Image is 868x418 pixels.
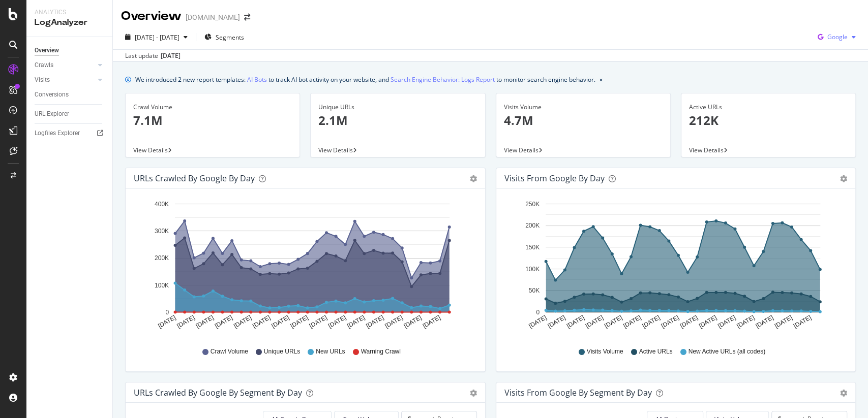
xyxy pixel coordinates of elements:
[161,51,181,60] div: [DATE]
[35,75,95,85] a: Visits
[165,309,169,316] text: 0
[35,109,69,119] div: URL Explorer
[546,314,566,330] text: [DATE]
[525,201,539,208] text: 250K
[35,8,104,17] div: Analytics
[689,112,848,129] p: 212K
[134,173,255,183] div: URLs Crawled by Google by day
[678,314,699,330] text: [DATE]
[186,12,240,22] div: [DOMAIN_NAME]
[251,314,272,330] text: [DATE]
[195,314,215,330] text: [DATE]
[697,314,717,330] text: [DATE]
[155,282,169,289] text: 100K
[773,314,793,330] text: [DATE]
[35,75,50,85] div: Visits
[135,74,595,85] div: We introduced 2 new report templates: to track AI bot activity on your website, and to monitor se...
[35,17,104,28] div: LogAnalyzer
[318,146,353,154] span: View Details
[754,314,774,330] text: [DATE]
[35,128,105,139] a: Logfiles Explorer
[403,314,423,330] text: [DATE]
[35,60,53,71] div: Crawls
[391,74,495,85] a: Search Engine Behavior: Logs Report
[527,314,548,330] text: [DATE]
[289,314,310,330] text: [DATE]
[35,45,105,56] a: Overview
[121,29,192,45] button: [DATE] - [DATE]
[689,146,724,154] span: View Details
[504,103,663,112] div: Visits Volume
[660,314,680,330] text: [DATE]
[176,314,196,330] text: [DATE]
[35,128,80,139] div: Logfiles Explorer
[135,33,179,42] span: [DATE] - [DATE]
[35,89,105,100] a: Conversions
[525,266,539,273] text: 100K
[603,314,623,330] text: [DATE]
[318,112,477,129] p: 2.1M
[716,314,737,330] text: [DATE]
[133,112,292,129] p: 7.1M
[270,314,290,330] text: [DATE]
[125,51,181,60] div: Last update
[525,222,539,230] text: 200K
[536,309,540,316] text: 0
[200,29,248,45] button: Segments
[641,314,661,330] text: [DATE]
[35,60,95,71] a: Crawls
[155,228,169,235] text: 300K
[134,197,477,338] svg: A chart.
[211,347,248,356] span: Crawl Volume
[504,388,652,398] div: Visits from Google By Segment By Day
[346,314,366,330] text: [DATE]
[316,347,345,356] span: New URLs
[264,347,300,356] span: Unique URLs
[125,74,856,85] div: info banner
[470,175,477,182] div: gear
[584,314,604,330] text: [DATE]
[504,112,663,129] p: 4.7M
[689,103,848,112] div: Active URLs
[565,314,585,330] text: [DATE]
[327,314,347,330] text: [DATE]
[155,254,169,262] text: 200K
[361,347,401,356] span: Warning Crawl
[735,314,756,330] text: [DATE]
[383,314,404,330] text: [DATE]
[244,14,250,21] div: arrow-right-arrow-left
[308,314,328,330] text: [DATE]
[422,314,442,330] text: [DATE]
[35,109,105,119] a: URL Explorer
[827,33,848,41] span: Google
[214,314,234,330] text: [DATE]
[133,103,292,112] div: Crawl Volume
[155,201,169,208] text: 400K
[688,347,765,356] span: New Active URLs (all codes)
[35,45,59,56] div: Overview
[840,175,847,182] div: gear
[232,314,253,330] text: [DATE]
[587,347,623,356] span: Visits Volume
[133,146,168,154] span: View Details
[470,390,477,397] div: gear
[504,146,538,154] span: View Details
[597,72,605,87] button: close banner
[216,33,244,42] span: Segments
[318,103,477,112] div: Unique URLs
[840,390,847,397] div: gear
[639,347,672,356] span: Active URLs
[622,314,642,330] text: [DATE]
[157,314,177,330] text: [DATE]
[792,314,812,330] text: [DATE]
[504,173,605,183] div: Visits from Google by day
[525,244,539,251] text: 150K
[528,287,539,294] text: 50K
[134,388,302,398] div: URLs Crawled by Google By Segment By Day
[247,74,267,85] a: AI Bots
[504,197,848,338] svg: A chart.
[814,29,860,45] button: Google
[121,8,182,25] div: Overview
